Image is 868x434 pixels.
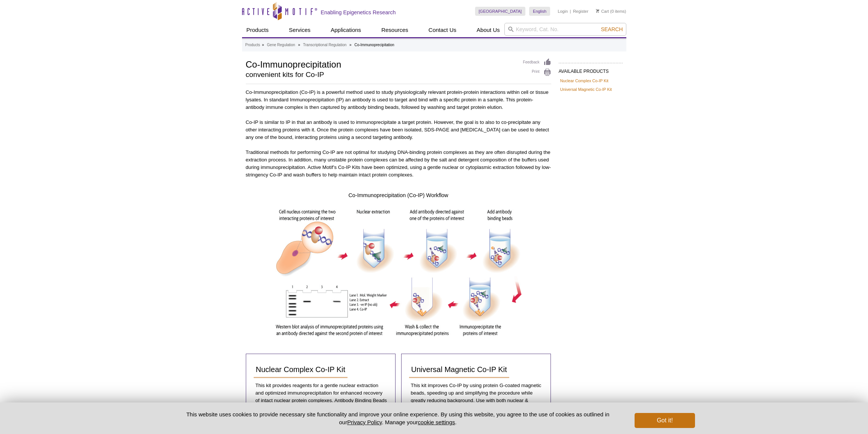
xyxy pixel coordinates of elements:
[596,7,626,16] li: (0 items)
[267,203,530,344] img: Co-IP Workflow
[347,419,382,425] a: Privacy Policy
[245,42,260,48] a: Products
[424,23,461,37] a: Contact Us
[246,71,516,78] h2: convenient kits for Co-IP
[558,9,568,14] a: Login
[596,9,609,14] a: Cart
[523,68,551,77] a: Print
[298,43,300,47] li: »
[246,149,551,179] p: Traditional methods for performing Co-IP are not optimal for studying DNA-binding protein complex...
[262,43,264,47] li: »
[635,413,695,428] button: Got it!
[173,410,623,426] p: This website uses cookies to provide necessary site functionality and improve your online experie...
[409,362,509,378] a: Universal Magnetic Co-IP Kit
[411,365,507,374] span: Universal Magnetic Co-IP Kit
[303,42,347,48] a: Transcriptional Regulation
[349,43,352,47] li: »
[284,23,315,37] a: Services
[377,23,413,37] a: Resources
[599,26,625,33] button: Search
[254,362,348,378] a: Nuclear Complex Co-IP Kit
[475,7,526,16] a: [GEOGRAPHIC_DATA]
[472,23,504,37] a: About Us
[242,23,273,37] a: Products
[418,419,455,425] button: cookie settings
[409,382,543,412] p: This kit improves Co-IP by using protein G-coated magnetic beads, speeding up and simplifying the...
[570,7,571,16] li: |
[246,119,551,141] p: Co-IP is similar to IP in that an antibody is used to immunoprecipitate a target protein. However...
[523,58,551,66] a: Feedback
[254,382,388,412] p: This kit provides reagents for a gentle nuclear extraction and optimized immunoprecipitation for ...
[354,43,394,47] li: Co-Immunoprecipitation
[560,86,612,93] a: Universal Magnetic Co-IP Kit
[596,9,599,13] img: Your Cart
[326,23,366,37] a: Applications
[246,89,551,111] p: Co-Immunoprecipitation (Co-IP) is a powerful method used to study physiologically relevant protei...
[573,9,588,14] a: Register
[560,77,609,84] a: Nuclear Complex Co-IP Kit
[348,192,448,198] span: Co-Immunoprecipitation (Co-IP) Workflow
[529,7,550,16] a: English
[559,63,623,76] h2: AVAILABLE PRODUCTS
[601,26,623,32] span: Search
[267,42,295,48] a: Gene Regulation
[256,365,346,374] span: Nuclear Complex Co-IP Kit
[246,58,516,69] h1: Co-Immunoprecipitation
[504,23,626,36] input: Keyword, Cat. No.
[321,9,396,16] h2: Enabling Epigenetics Research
